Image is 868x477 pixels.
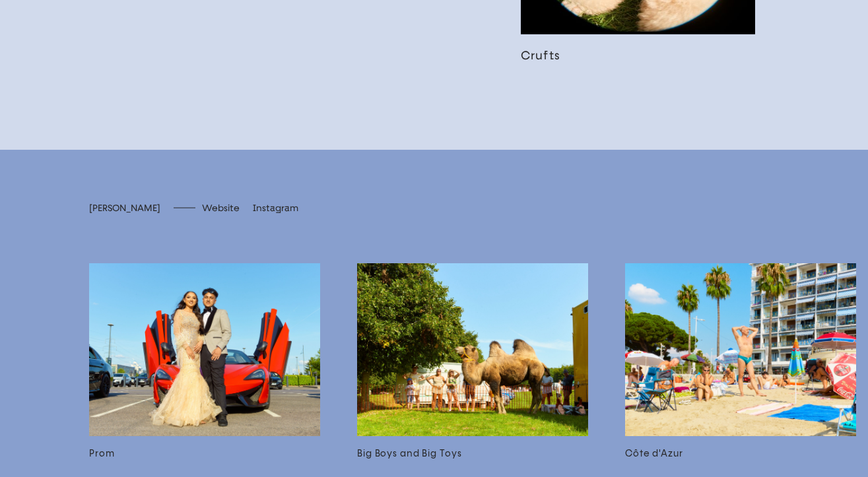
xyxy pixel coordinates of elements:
[253,203,298,214] a: Instagramthe_jackkenyon
[357,447,588,461] h3: Big Boys and Big Toys
[89,203,160,214] span: [PERSON_NAME]
[89,447,320,461] h3: Prom
[253,203,298,214] span: Instagram
[202,203,240,214] a: Website[DOMAIN_NAME]
[625,447,856,461] h3: Côte d'Azur
[202,203,240,214] span: Website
